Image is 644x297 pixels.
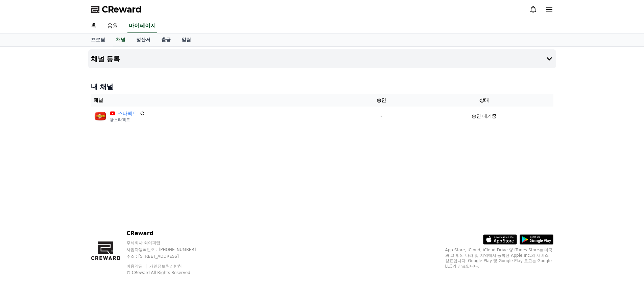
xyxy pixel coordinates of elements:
button: 채널 등록 [88,49,556,68]
p: CReward [126,229,209,237]
p: App Store, iCloud, iCloud Drive 및 iTunes Store는 미국과 그 밖의 나라 및 지역에서 등록된 Apple Inc.의 서비스 상표입니다. Goo... [445,247,553,269]
img: 스타팩트 [94,109,107,123]
h4: 채널 등록 [91,55,120,63]
a: 스타팩트 [118,110,137,117]
a: 개인정보처리방침 [149,264,182,269]
a: 홈 [86,19,102,33]
th: 상태 [415,94,553,107]
p: 주식회사 와이피랩 [126,240,209,246]
p: © CReward All Rights Reserved. [126,270,209,275]
th: 채널 [91,94,348,107]
p: 주소 : [STREET_ADDRESS] [126,254,209,259]
a: 채널 [113,33,128,46]
a: 출금 [156,33,176,46]
h4: 내 채널 [91,82,553,91]
p: - [350,113,412,120]
p: 승인 대기중 [472,113,497,120]
a: 마이페이지 [127,19,157,33]
a: 이용약관 [126,264,148,269]
a: 정산서 [131,33,156,46]
th: 승인 [348,94,415,107]
p: @스타팩트 [110,117,145,122]
span: CReward [102,4,142,15]
a: CReward [91,4,142,15]
a: 프로필 [86,33,111,46]
a: 알림 [176,33,196,46]
p: 사업자등록번호 : [PHONE_NUMBER] [126,247,209,252]
a: 음원 [102,19,123,33]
